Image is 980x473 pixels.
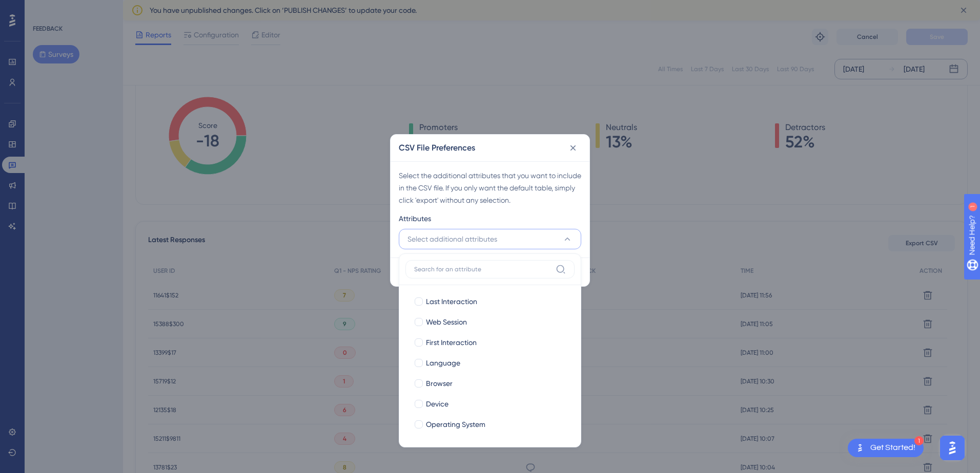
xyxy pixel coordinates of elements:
[426,357,460,369] span: Language
[407,233,497,245] span: Select additional attributes
[870,442,915,454] div: Get Started!
[426,336,477,349] span: First Interaction
[854,442,866,454] img: launcher-image-alternative-text
[426,295,477,308] span: Last Interaction
[71,5,74,13] div: 1
[24,3,64,15] span: Need Help?
[426,398,448,410] span: Device
[399,212,431,225] span: Attributes
[426,316,467,328] span: Web Session
[399,169,581,206] div: Select the additional attributes that you want to include in the CSV file. If you only want the d...
[937,433,968,463] iframe: UserGuiding AI Assistant Launcher
[848,439,924,457] div: Open Get Started! checklist, remaining modules: 1
[399,142,475,154] h2: CSV File Preferences
[426,377,453,390] span: Browser
[426,418,485,431] span: Operating System
[914,436,924,445] div: 1
[414,265,552,273] input: Search for an attribute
